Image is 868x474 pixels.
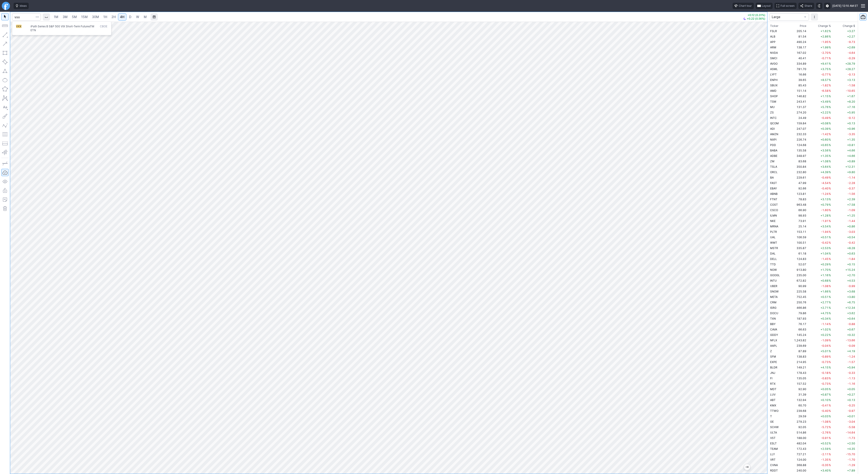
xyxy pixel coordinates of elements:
[829,208,831,212] span: %
[733,3,754,9] button: Chart tour
[821,181,828,185] span: -4.54
[1,169,9,176] button: Drawings Autosave: On
[787,196,807,202] td: 78.83
[847,111,855,114] span: +5.95
[52,13,60,21] a: 1M
[1,205,9,212] button: Remove all autosaved drawings
[770,94,778,98] span: SHOP
[787,164,807,169] td: 350.84
[92,15,99,19] span: 30M
[770,236,776,239] span: UAL
[1,13,9,20] button: Mouse
[829,89,831,92] span: %
[829,51,831,54] span: %
[787,186,807,191] td: 92.66
[770,111,774,114] span: ZS
[787,180,807,186] td: 47.99
[843,24,855,28] span: Change $
[770,149,777,152] span: BABA
[129,15,131,19] span: D
[770,24,778,28] div: Ticker
[821,132,828,136] span: -1.42
[787,207,807,213] td: 66.90
[743,14,765,17] p: +0.12 (0.31%)
[120,15,124,19] span: 4H
[2,2,10,10] a: Finviz.com
[770,132,778,136] span: AMZN
[770,78,778,82] span: ENPH
[61,13,70,21] a: 3M
[770,219,776,223] span: NKE
[787,50,807,55] td: 167.02
[829,257,831,261] span: %
[787,202,807,207] td: 963.48
[848,219,855,223] span: -1.44
[847,263,855,266] span: +0.15
[829,203,831,206] span: %
[829,111,831,114] span: %
[151,13,158,21] button: Range
[859,13,867,21] button: Portfolio watchlist
[847,203,855,206] span: +7.58
[821,203,828,206] span: +0.79
[829,62,831,65] span: %
[787,251,807,256] td: 61.18
[787,234,807,240] td: 106.59
[770,165,777,168] span: TSLA
[821,46,828,49] span: +1.99
[770,67,778,71] span: ASML
[821,165,828,168] span: +3.64
[787,88,807,93] td: 151.14
[847,105,855,109] span: +7.16
[821,160,828,163] span: +1.08
[787,28,807,34] td: 205.14
[848,84,855,87] span: -1.58
[829,187,831,190] span: %
[770,225,778,228] span: MRNA
[821,78,828,82] span: +8.57
[821,214,828,217] span: +1.28
[847,246,855,250] span: +8.28
[144,15,147,19] span: M
[821,192,828,196] span: -1.24
[847,154,855,158] span: +4.66
[829,225,831,228] span: %
[821,94,828,98] span: +1.15
[770,176,774,179] span: BA
[770,73,777,76] span: LYFT
[847,225,855,228] span: +0.86
[848,257,855,261] span: -1.84
[787,240,807,245] td: 100.51
[829,241,831,244] span: %
[829,236,831,239] span: %
[43,13,50,21] button: Interval
[1,58,9,66] button: Rotated rectangle
[829,57,831,60] span: %
[787,153,807,158] td: 348.97
[821,176,828,179] span: -0.49
[63,15,68,19] span: 3M
[811,13,818,21] button: More
[787,61,807,66] td: 334.89
[787,218,807,224] td: 73.91
[848,51,855,54] span: -4.64
[847,35,855,38] span: +2.27
[787,93,807,99] td: 146.82
[1,31,9,38] button: Line
[848,187,855,190] span: -0.37
[1,49,9,57] button: Rectangle
[1,67,9,75] button: Triangle
[829,116,831,120] span: %
[90,13,101,21] a: 30M
[829,94,831,98] span: %
[848,181,855,185] span: -2.28
[847,252,855,255] span: +0.63
[829,29,831,33] span: %
[821,246,828,250] span: +2.53
[101,13,109,21] a: 1H
[787,66,807,72] td: 781.70
[136,15,139,19] span: W
[770,246,778,250] span: MSTR
[787,191,807,196] td: 123.81
[847,138,855,141] span: +1.35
